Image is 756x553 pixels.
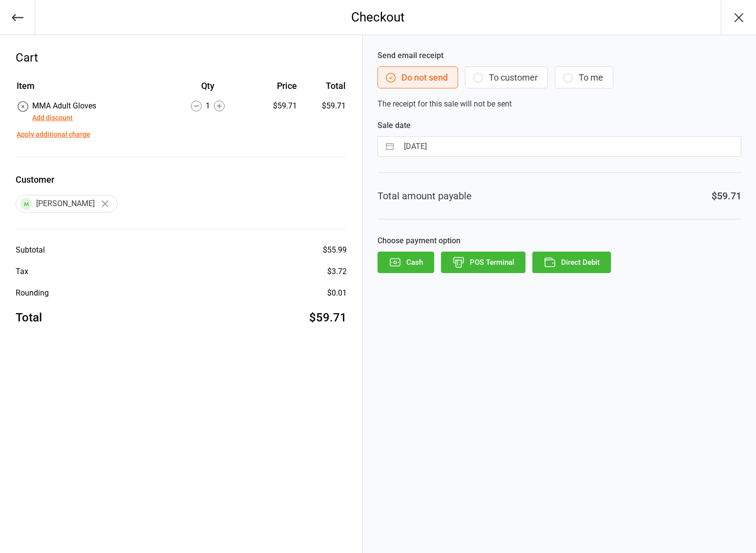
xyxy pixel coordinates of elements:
[16,173,347,186] label: Customer
[17,79,166,99] th: Item
[378,50,741,110] div: The receipt for this sale will not be sent
[16,244,45,256] div: Subtotal
[555,66,613,88] button: To me
[32,101,96,110] span: MMA Adult Gloves
[309,309,347,326] div: $59.71
[378,252,434,273] button: Cash
[32,113,73,123] button: Add discount
[378,235,741,247] label: Choose payment option
[327,287,347,299] div: $0.01
[16,195,118,213] div: [PERSON_NAME]
[301,100,346,124] td: $59.71
[16,287,49,299] div: Rounding
[301,79,346,99] th: Total
[16,309,42,326] div: Total
[378,50,741,62] label: Send email receipt
[16,49,347,66] div: Cart
[167,100,249,112] div: 1
[327,266,347,277] div: $3.72
[378,189,472,203] div: Total amount payable
[532,252,611,273] button: Direct Debit
[378,120,741,131] label: Sale date
[323,244,347,256] div: $55.99
[250,79,297,92] div: Price
[378,66,458,88] button: Do not send
[16,266,28,277] div: Tax
[712,189,741,203] div: $59.71
[17,129,90,140] button: Apply additional charge
[250,100,297,112] div: $59.71
[441,252,525,273] button: POS Terminal
[167,79,249,99] th: Qty
[465,66,548,88] button: To customer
